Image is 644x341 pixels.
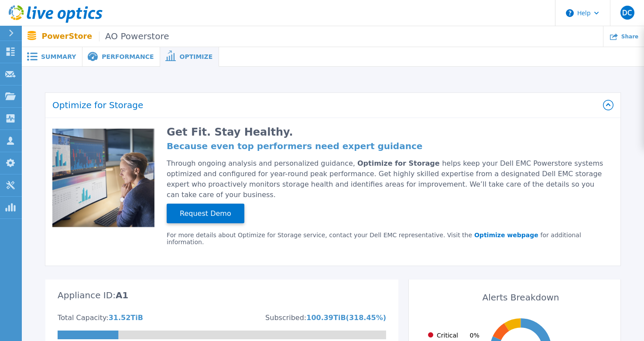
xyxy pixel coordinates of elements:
div: A1 [116,292,128,314]
span: 0 % [470,332,480,339]
div: 31.52 TiB [109,314,143,321]
span: Share [621,34,638,39]
div: ( 318.45 %) [346,314,386,321]
h4: Because even top performers need expert guidance [167,143,608,150]
span: AO Powerstore [99,31,169,41]
p: PowerStore [42,31,169,41]
span: Request Demo [176,208,235,219]
span: Performance [102,54,154,60]
button: Request Demo [167,204,244,223]
img: Optimize Promo [52,129,154,228]
a: Optimize webpage [472,232,541,239]
span: Summary [41,54,76,60]
div: Appliance ID: [58,292,116,299]
div: 100.39 TiB [306,314,346,321]
div: Subscribed: [265,314,306,321]
h2: Get Fit. Stay Healthy. [167,129,608,136]
h2: Optimize for Storage [52,101,603,109]
div: Alerts Breakdown [421,285,620,308]
div: For more details about Optimize for Storage service, contact your Dell EMC representative. Visit ... [167,232,608,246]
span: Optimize for Storage [357,159,442,167]
div: Through ongoing analysis and personalized guidance, helps keep your Dell EMC Powerstore systems o... [167,158,608,200]
span: Optimize [179,54,212,60]
div: Total Capacity: [58,314,109,321]
span: DC [622,9,632,16]
div: Critical [425,332,458,339]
